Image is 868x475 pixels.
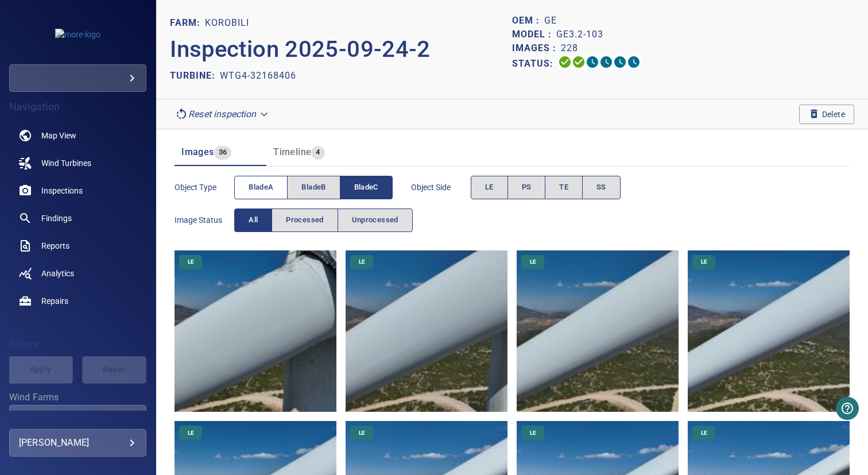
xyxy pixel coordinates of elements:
[694,258,714,266] span: LE
[352,429,372,437] span: LE
[599,55,613,69] svg: ML Processing 0%
[596,181,606,194] span: SS
[512,41,561,55] p: Images :
[41,130,76,141] span: Map View
[41,157,91,169] span: Wind Turbines
[411,181,471,193] span: Object Side
[9,287,146,315] a: repairs noActive
[9,260,146,287] a: analytics noActive
[522,181,532,194] span: PS
[485,181,494,194] span: LE
[41,268,74,279] span: Analytics
[234,208,272,232] button: All
[9,149,146,177] a: windturbines noActive
[9,393,146,402] label: Wind Farms
[582,176,621,199] button: SS
[234,176,288,199] button: bladeA
[9,177,146,204] a: inspections noActive
[249,214,258,227] span: All
[9,122,146,149] a: map noActive
[808,108,845,121] span: Delete
[41,185,83,196] span: Inspections
[558,55,572,69] svg: Uploading 100%
[170,69,220,83] p: TURBINE:
[273,146,311,157] span: Timeline
[181,146,214,157] span: Images
[272,208,338,232] button: Processed
[205,16,249,30] p: KOROBILI
[471,176,508,199] button: LE
[561,41,578,55] p: 228
[352,214,398,227] span: Unprocessed
[170,104,274,124] div: Reset inspection
[55,29,100,40] img: more-logo
[175,214,234,226] span: Image Status
[311,146,324,159] span: 4
[523,258,543,266] span: LE
[9,405,146,432] div: Wind Farms
[41,295,68,307] span: Repairs
[523,429,543,437] span: LE
[234,208,413,232] div: imageStatus
[586,55,599,69] svg: Selecting 0%
[220,69,296,83] p: WTG4-32168406
[627,55,641,69] svg: Classification 0%
[544,14,557,28] p: GE
[214,146,232,159] span: 36
[188,109,256,119] em: Reset inspection
[41,240,69,252] span: Reports
[181,429,201,437] span: LE
[9,204,146,232] a: findings noActive
[354,181,378,194] span: bladeC
[181,258,201,266] span: LE
[507,176,546,199] button: PS
[559,181,568,194] span: TE
[249,181,273,194] span: bladeA
[352,258,372,266] span: LE
[9,101,146,113] h4: Navigation
[9,232,146,260] a: reports noActive
[545,176,583,199] button: TE
[613,55,627,69] svg: Matching 0%
[170,32,512,67] p: Inspection 2025-09-24-2
[338,208,413,232] button: Unprocessed
[170,16,205,30] p: FARM:
[512,28,556,41] p: Model :
[287,176,340,199] button: bladeB
[512,14,544,28] p: OEM :
[572,55,586,69] svg: Data Formatted 100%
[694,429,714,437] span: LE
[175,181,234,193] span: Object type
[9,339,146,350] h4: Filters
[19,434,137,452] div: [PERSON_NAME]
[286,214,323,227] span: Processed
[9,64,146,92] div: more
[471,176,621,199] div: objectSide
[301,181,325,194] span: bladeB
[234,176,393,199] div: objectType
[41,213,72,224] span: Findings
[556,28,603,41] p: GE3.2-103
[512,55,558,72] p: Status:
[799,105,854,124] button: Delete
[340,176,393,199] button: bladeC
